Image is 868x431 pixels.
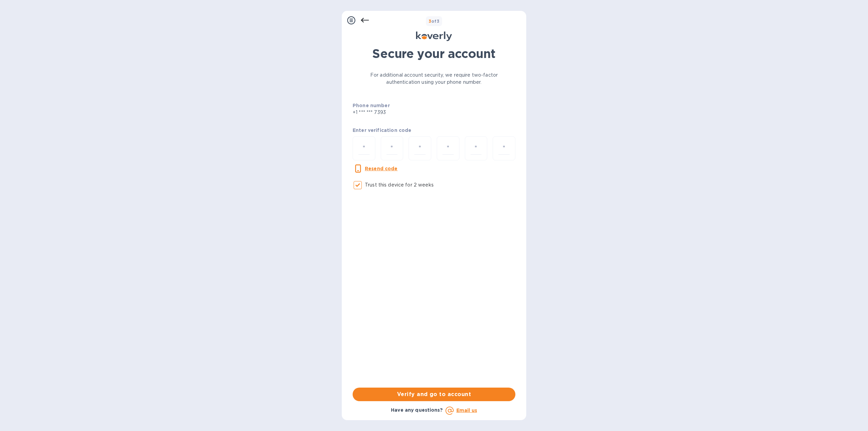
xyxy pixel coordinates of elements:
button: Verify and go to account [353,388,515,401]
a: Email us [456,408,477,413]
h1: Secure your account [353,46,515,61]
u: Resend code [365,166,398,171]
b: Phone number [353,103,390,108]
p: Trust this device for 2 weeks [365,181,434,189]
p: Enter verification code [353,127,515,134]
span: 3 [429,19,431,24]
p: For additional account security, we require two-factor authentication using your phone number. [353,72,515,86]
span: Verify and go to account [358,390,510,398]
b: Have any questions? [391,407,443,413]
b: of 3 [429,19,440,24]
